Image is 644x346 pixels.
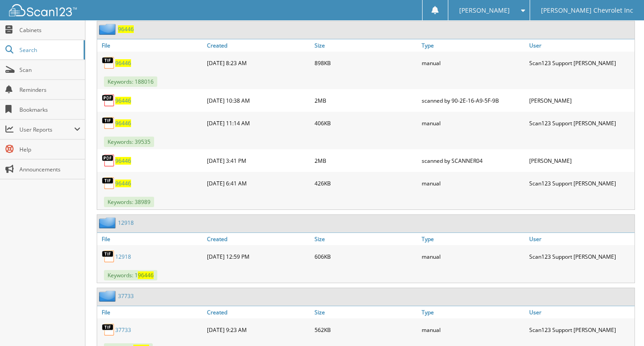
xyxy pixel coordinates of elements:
div: [DATE] 12:59 PM [205,247,312,265]
div: [PERSON_NAME] [527,91,635,109]
span: Bookmarks [19,106,80,114]
img: folder2.png [99,290,118,302]
img: folder2.png [99,24,118,35]
div: Scan123 Support [PERSON_NAME] [527,247,635,265]
div: scanned by 90-2E-16-A9-5F-9B [419,91,527,109]
a: Size [312,233,420,245]
a: 96446 [115,157,131,165]
div: manual [419,114,527,132]
img: TIF.png [102,323,115,337]
div: 562KB [312,321,420,339]
div: manual [419,247,527,265]
a: Size [312,306,420,318]
div: 606KB [312,247,420,265]
span: Keywords: 1 [104,270,157,280]
img: TIF.png [102,250,115,263]
span: Reminders [19,86,80,94]
a: Type [419,39,527,52]
div: 406KB [312,114,420,132]
a: Created [205,306,312,318]
span: [PERSON_NAME] Chevrolet Inc [541,8,633,13]
a: 96446 [118,25,134,33]
a: User [527,39,635,52]
span: Cabinets [19,26,80,34]
div: manual [419,321,527,339]
a: Type [419,306,527,318]
span: Announcements [19,166,80,173]
a: Created [205,233,312,245]
a: 12918 [115,253,131,261]
span: User Reports [19,126,74,133]
div: 426KB [312,174,420,192]
a: 37733 [115,326,131,334]
img: scan123-logo-white.svg [9,4,77,16]
span: Keywords: 188016 [104,76,157,87]
div: scanned by SCANNER04 [419,152,527,170]
img: TIF.png [102,116,115,130]
div: Scan123 Support [PERSON_NAME] [527,321,635,339]
div: [DATE] 10:38 AM [205,91,312,109]
img: PDF.png [102,94,115,107]
div: [DATE] 11:14 AM [205,114,312,132]
iframe: Chat Widget [599,303,644,346]
span: Help [19,146,80,153]
span: [PERSON_NAME] [459,8,510,13]
a: File [97,39,205,52]
div: [DATE] 3:41 PM [205,152,312,170]
span: 96446 [138,271,154,279]
span: Keywords: 39535 [104,137,154,147]
a: Type [419,233,527,245]
div: [DATE] 9:23 AM [205,321,312,339]
div: manual [419,54,527,72]
div: Scan123 Support [PERSON_NAME] [527,114,635,132]
span: Search [19,46,79,54]
a: File [97,233,205,245]
img: TIF.png [102,176,115,190]
span: Keywords: 38989 [104,197,154,207]
div: [PERSON_NAME] [527,152,635,170]
a: 96446 [115,119,131,127]
div: 2MB [312,152,420,170]
div: manual [419,174,527,192]
a: User [527,306,635,318]
span: Scan [19,66,80,74]
a: 96446 [115,59,131,67]
div: 898KB [312,54,420,72]
a: Created [205,39,312,52]
div: Scan123 Support [PERSON_NAME] [527,54,635,72]
div: [DATE] 8:23 AM [205,54,312,72]
div: [DATE] 6:41 AM [205,174,312,192]
a: 96446 [115,180,131,187]
a: 96446 [115,97,131,104]
img: PDF.png [102,154,115,167]
a: 12918 [118,219,134,227]
img: folder2.png [99,217,118,228]
a: User [527,233,635,245]
div: 2MB [312,91,420,109]
a: Size [312,39,420,52]
img: TIF.png [102,56,115,70]
a: File [97,306,205,318]
a: 37733 [118,292,134,300]
div: Scan123 Support [PERSON_NAME] [527,174,635,192]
